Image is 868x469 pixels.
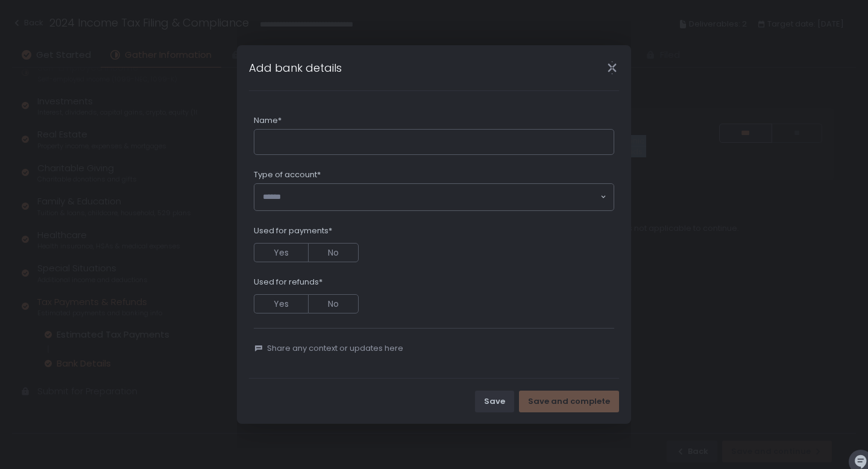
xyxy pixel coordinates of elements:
[254,277,322,288] span: Used for refunds*
[484,396,505,407] div: Save
[308,243,359,262] button: No
[254,294,308,313] button: Yes
[254,169,321,180] span: Type of account*
[254,225,332,236] span: Used for payments*
[254,184,614,210] div: Search for option
[254,243,308,262] button: Yes
[263,191,599,203] input: Search for option
[593,61,631,75] div: Close
[267,343,403,354] span: Share any context or updates here
[308,294,359,313] button: No
[475,391,514,412] button: Save
[249,60,342,76] h1: Add bank details
[254,115,281,126] span: Name*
